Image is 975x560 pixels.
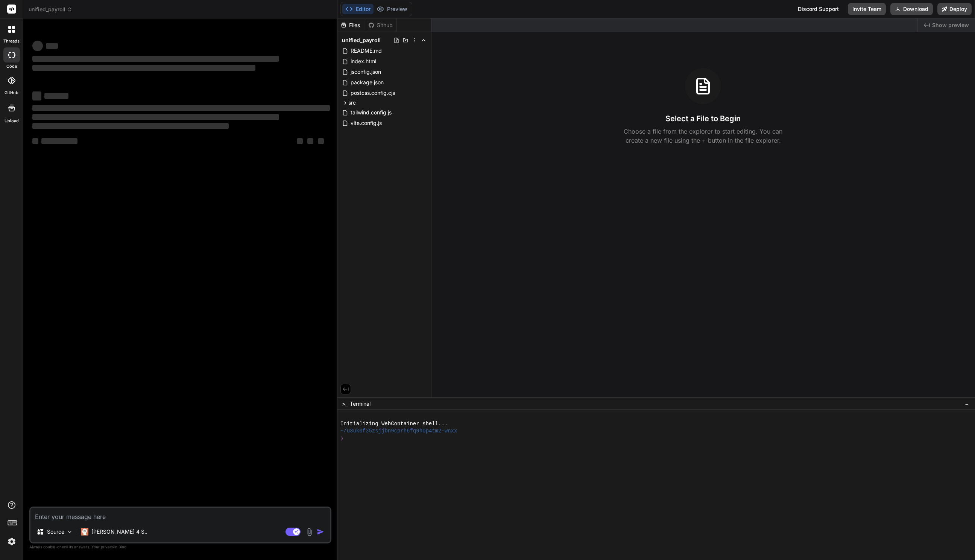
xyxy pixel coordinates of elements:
span: privacy [101,545,114,549]
button: Editor [342,4,374,14]
span: ‌ [32,123,229,129]
span: ❯ [340,435,343,442]
button: Preview [374,4,410,14]
span: >_ [342,400,348,408]
span: vite.config.js [350,119,383,128]
span: ‌ [32,56,279,62]
span: Terminal [350,400,371,408]
button: Invite Team [848,3,886,15]
span: tailwind.config.js [350,108,392,117]
img: icon [317,528,324,536]
img: settings [5,535,18,548]
span: ‌ [318,138,324,144]
span: ‌ [44,93,68,99]
label: code [6,63,17,70]
span: ‌ [32,65,255,71]
label: Upload [5,118,19,124]
span: ‌ [46,43,58,49]
div: Files [337,21,365,29]
span: postcss.config.cjs [350,88,396,97]
div: Github [365,21,396,29]
span: index.html [350,57,377,66]
span: README.md [350,46,383,55]
span: ‌ [307,138,313,144]
img: Pick Models [67,529,73,535]
span: src [348,99,356,107]
button: Deploy [937,3,972,15]
span: ‌ [297,138,303,144]
span: ‌ [32,138,38,144]
span: − [965,400,969,408]
h3: Select a File to Begin [665,113,741,124]
span: ‌ [32,41,43,51]
span: ‌ [41,138,77,144]
img: Claude 4 Sonnet [81,528,88,536]
p: [PERSON_NAME] 4 S.. [91,528,147,536]
p: Choose a file from the explorer to start editing. You can create a new file using the + button in... [619,127,787,145]
label: GitHub [5,90,18,96]
p: Always double-check its answers. Your in Bind [29,543,331,551]
label: threads [3,38,20,44]
button: Download [890,3,933,15]
button: − [963,398,970,410]
span: ‌ [32,105,330,111]
span: Initializing WebContainer shell... [340,420,448,428]
div: Discord Support [793,3,843,15]
span: ~/u3uk0f35zsjjbn9cprh6fq9h0p4tm2-wnxx [340,428,457,435]
span: unified_payroll [29,6,72,13]
p: Source [47,528,64,536]
span: ‌ [32,91,41,100]
span: Show preview [932,21,969,29]
span: jsconfig.json [350,67,382,76]
span: ‌ [32,114,279,120]
img: attachment [305,528,314,536]
span: unified_payroll [342,37,381,44]
span: package.json [350,78,384,87]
